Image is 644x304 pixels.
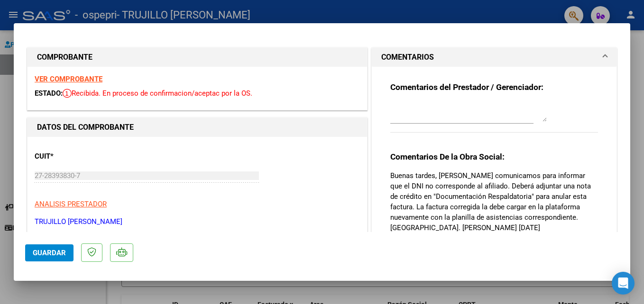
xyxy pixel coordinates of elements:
[612,272,635,295] div: Open Intercom Messenger
[35,216,360,227] p: TRUJILLO [PERSON_NAME]
[25,244,74,261] button: Guardar
[35,151,132,162] p: CUIT
[35,75,102,83] a: VER COMPROBANTE
[390,82,543,92] strong: Comentarios del Prestador / Gerenciador:
[381,52,434,63] h1: COMENTARIOS
[35,200,107,208] span: ANALISIS PRESTADOR
[390,170,598,233] p: Buenas tardes, [PERSON_NAME] comunicamos para informar que el DNI no corresponde al afiliado. Deb...
[372,67,616,276] div: COMENTARIOS
[390,152,505,161] strong: Comentarios De la Obra Social:
[37,123,134,132] strong: DATOS DEL COMPROBANTE
[37,53,92,62] strong: COMPROBANTE
[33,249,66,257] span: Guardar
[372,48,616,67] mat-expansion-panel-header: COMENTARIOS
[35,89,63,98] span: ESTADO:
[63,89,252,98] span: Recibida. En proceso de confirmacion/aceptac por la OS.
